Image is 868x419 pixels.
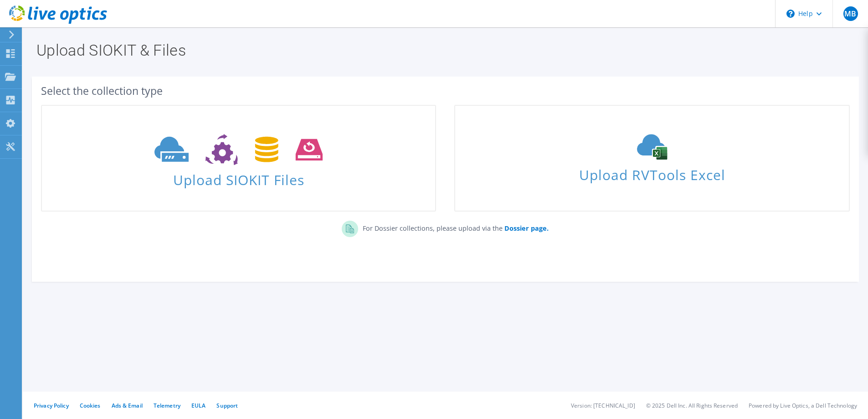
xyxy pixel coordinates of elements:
[749,402,857,409] li: Powered by Live Optics, a Dell Technology
[36,42,850,58] h1: Upload SIOKIT & Files
[42,167,435,187] span: Upload SIOKIT Files
[646,402,738,409] li: © 2025 Dell Inc. All Rights Reserved
[843,6,858,21] span: MB
[34,402,69,409] a: Privacy Policy
[80,402,101,409] a: Cookies
[41,86,850,96] div: Select the collection type
[216,402,238,409] a: Support
[786,10,795,18] svg: \n
[503,224,549,233] a: Dossier page.
[504,224,549,233] b: Dossier page.
[571,402,635,409] li: Version: [TECHNICAL_ID]
[154,402,180,409] a: Telemetry
[112,402,143,409] a: Ads & Email
[454,105,849,212] a: Upload RVTools Excel
[455,163,848,182] span: Upload RVTools Excel
[358,221,549,233] p: For Dossier collections, please upload via the
[191,402,205,409] a: EULA
[41,105,436,212] a: Upload SIOKIT Files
